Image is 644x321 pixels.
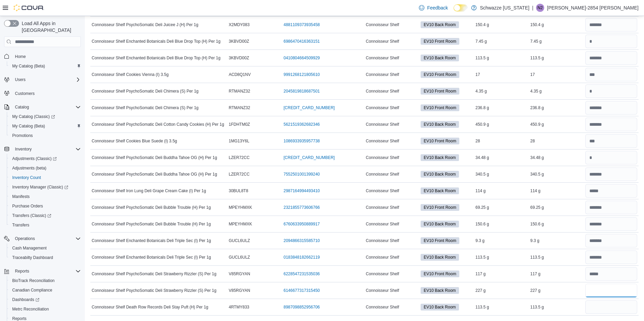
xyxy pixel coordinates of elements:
a: Canadian Compliance [10,286,55,294]
span: GUCL6ULZ [229,255,250,260]
div: 28 [529,137,584,145]
div: 69.25 g [529,203,584,212]
a: 2094866315585710 [283,238,320,243]
span: Canadian Compliance [10,286,81,294]
button: Home [1,51,84,61]
a: 2321855773606766 [283,205,320,210]
a: Traceabilty Dashboard [10,254,56,262]
p: | [532,4,533,12]
button: Catalog [12,103,32,111]
a: 6228547231535036 [283,271,320,277]
a: 2045819818687501 [283,88,320,94]
span: EV10 Front Room [424,105,456,111]
a: My Catalog (Beta) [10,62,48,70]
span: Inventory Manager (Classic) [12,184,68,190]
span: Connoisseur Shelf Enchanted Botanicals Deli Blue Drop Top (H) Per 1g [92,55,220,61]
div: 113.5 g [474,253,529,261]
span: EV10 Front Room [424,271,456,277]
span: Connoisseur Shelf PsychoSomatic Deli Chimera (S) Per 1g [92,105,199,111]
span: 3KBVD00Z [229,39,249,44]
span: EV10 Front Room [424,204,456,210]
a: Home [12,53,29,61]
span: EV10 Back Room [424,287,456,294]
a: Adjustments (Classic) [10,155,59,163]
div: Norberto-2854 Hernandez [536,4,544,12]
span: EV10 Back Room [421,254,459,261]
span: Connoisseur Shelf Cookies Blue Suede (I) 3.5g [92,138,177,144]
span: Feedback [427,4,448,11]
div: 4.35 g [474,87,529,95]
span: Connoisseur Shelf PsychoSomatic Deli Buddha Tahoe OG (H) Per 1g [92,155,217,160]
button: Customers [1,88,84,98]
a: My Catalog (Beta) [10,122,48,130]
span: Connoisseur Shelf [366,255,399,260]
span: Reports [15,268,29,274]
a: Manifests [10,193,32,201]
span: Inventory [15,146,32,152]
a: My Catalog (Classic) [10,113,58,121]
span: Transfers [10,221,81,229]
a: 6760633950889917 [283,221,320,227]
span: Inventory Manager (Classic) [10,183,81,191]
a: Transfers (Classic) [10,212,54,220]
span: Connoisseur Shelf [366,138,399,144]
button: Promotions [7,131,84,140]
a: 5621519362682346 [283,122,320,127]
span: EV10 Back Room [424,22,456,28]
div: 28 [474,137,529,145]
button: My Catalog (Beta) [7,61,84,71]
button: Inventory [1,144,84,154]
span: Adjustments (beta) [10,164,81,172]
span: EV10 Back Room [421,154,459,161]
a: 2987164994493410 [283,188,320,194]
a: 8987098852956706 [283,304,320,310]
div: 113.5 g [529,253,584,261]
span: Inventory [12,145,81,153]
span: RTMANZ32 [229,88,250,94]
span: EV10 Front Room [421,38,459,45]
span: EV10 Back Room [424,171,456,177]
span: Connoisseur Shelf PsychoSomatic Deli Buddha Tahoe OG (H) Per 1g [92,172,217,177]
span: EV10 Front Room [421,237,459,244]
span: Connoisseur Shelf PsychoSomatic Deli Cotton Candy Cookies (H) Per 1g [92,122,224,127]
span: Traceabilty Dashboard [10,254,81,262]
p: Schwazze [US_STATE] [480,4,530,12]
span: EV10 Front Room [421,88,459,95]
a: Adjustments (Classic) [7,154,84,163]
a: Dashboards [10,296,42,304]
a: [CREDIT_CARD_NUMBER] [283,105,335,111]
span: EV10 Front Room [424,138,456,144]
span: EV10 Back Room [424,304,456,310]
a: Promotions [10,132,36,140]
button: My Catalog (Beta) [7,121,84,131]
p: [PERSON_NAME]-2854 [PERSON_NAME] [547,4,639,12]
span: RTMANZ32 [229,105,250,111]
div: 114 g [474,187,529,195]
span: Cash Management [12,245,47,251]
span: EV10 Front Room [424,238,456,244]
div: 17 [474,71,529,79]
a: Customers [12,89,37,98]
button: Reports [1,266,84,276]
button: Canadian Compliance [7,285,84,295]
button: Users [1,75,84,84]
span: Metrc Reconciliation [12,306,49,312]
span: Connoisseur Shelf [366,39,399,44]
span: Connoisseur Shelf [366,122,399,127]
div: 150.6 g [529,220,584,228]
span: Connoisseur Shelf [366,288,399,293]
span: Connoisseur Shelf [366,205,399,210]
span: EV10 Front Room [421,71,459,78]
span: Connoisseur Shelf [366,271,399,277]
span: Connoisseur Shelf [366,22,399,27]
a: Purchase Orders [10,202,46,210]
span: V85RGYAN [229,271,250,277]
span: BioTrack Reconciliation [10,277,81,285]
button: BioTrack Reconciliation [7,276,84,285]
a: Inventory Manager (Classic) [10,183,71,191]
div: 340.5 g [474,170,529,178]
span: V85RGYAN [229,288,250,293]
span: Connoisseur Shelf PsychoSomatic Deli Strawberry Rizzler (S) Per 1g [92,288,216,293]
button: Cash Management [7,243,84,253]
span: Load All Apps in [GEOGRAPHIC_DATA] [19,20,81,34]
